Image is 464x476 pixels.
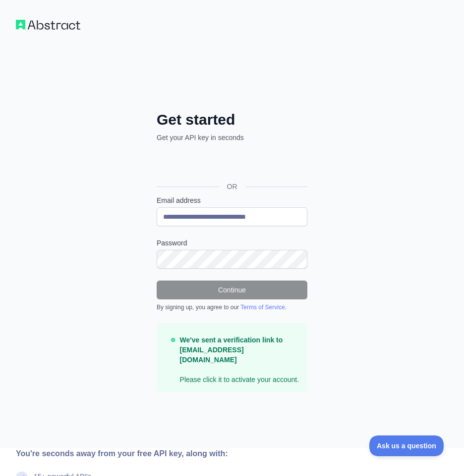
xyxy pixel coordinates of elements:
button: Continue [157,281,307,299]
strong: We've sent a verification link to [EMAIL_ADDRESS][DOMAIN_NAME] [180,336,283,364]
div: You're seconds away from your free API key, along with: [16,448,320,460]
img: Workflow [16,20,80,30]
iframe: Toggle Customer Support [369,435,444,456]
p: Please click it to activate your account. [180,335,299,384]
span: OR [219,182,245,191]
label: Password [157,238,307,248]
p: Get your API key in seconds [157,133,307,143]
label: Email address [157,195,307,205]
iframe: 「使用 Google 帳戶登入」按鈕 [152,153,310,175]
div: By signing up, you agree to our . [157,303,307,311]
a: Terms of Service [240,304,285,311]
h2: Get started [157,111,307,129]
